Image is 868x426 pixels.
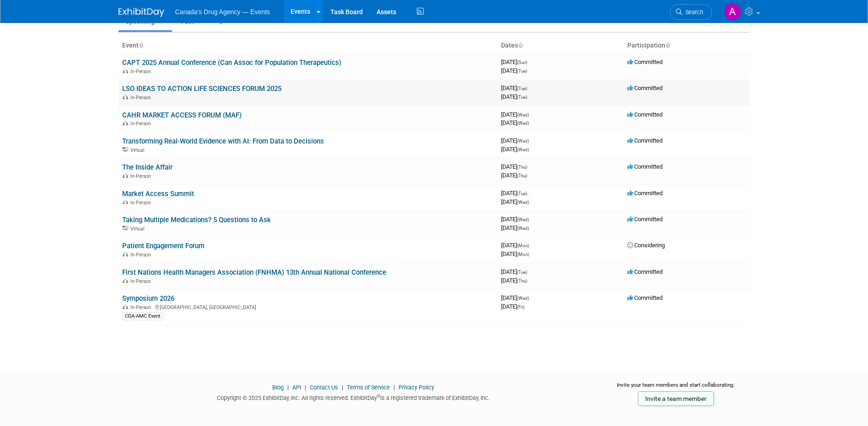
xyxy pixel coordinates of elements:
[501,146,529,153] span: [DATE]
[501,137,532,144] span: [DATE]
[130,147,147,153] span: Virtual
[391,384,397,391] span: |
[285,384,291,391] span: |
[377,394,380,399] sup: ®
[682,9,703,16] span: Search
[130,95,154,101] span: In-Person
[517,60,527,65] span: (Sun)
[122,294,174,303] a: Symposium 2026
[501,93,527,100] span: [DATE]
[501,85,530,91] span: [DATE]
[123,200,128,204] img: In-Person Event
[501,303,524,310] span: [DATE]
[528,190,530,197] span: -
[122,268,386,277] a: First Nations Health Managers Association (FNHMA) 13th Annual National Conference
[501,172,527,179] span: [DATE]
[517,296,529,301] span: (Wed)
[530,111,532,118] span: -
[724,3,741,21] img: Andrea Tiwari
[122,137,324,145] a: Transforming Real-World Evidence with AI: From Data to Decisions
[627,59,663,65] span: Committed
[501,216,532,223] span: [DATE]
[122,312,163,320] div: CDA-AMC Event
[272,384,284,391] a: Blog
[501,242,532,249] span: [DATE]
[528,85,530,91] span: -
[517,252,529,257] span: (Mon)
[528,59,530,65] span: -
[517,278,527,283] span: (Thu)
[627,216,663,223] span: Committed
[123,304,128,309] img: In-Person Event
[528,163,530,170] span: -
[501,119,529,126] span: [DATE]
[123,121,128,125] img: In-Person Event
[517,173,527,178] span: (Thu)
[122,303,494,310] div: [GEOGRAPHIC_DATA], [GEOGRAPHIC_DATA]
[517,138,529,144] span: (Wed)
[122,242,205,250] a: Patient Engagement Forum
[310,384,338,391] a: Contact Us
[517,304,524,309] span: (Fri)
[530,216,532,223] span: -
[517,226,529,231] span: (Wed)
[518,42,523,49] a: Sort by Start Date
[123,278,128,283] img: In-Person Event
[122,59,341,67] a: CAPT 2025 Annual Conference (Can Assoc for Population Therapeutics)
[517,95,527,100] span: (Tue)
[501,163,530,170] span: [DATE]
[517,121,529,126] span: (Wed)
[501,277,527,284] span: [DATE]
[638,391,714,406] a: Invite a team member
[517,112,529,117] span: (Wed)
[340,384,345,391] span: |
[501,250,529,257] span: [DATE]
[139,42,143,49] a: Sort by Event Name
[517,200,529,205] span: (Wed)
[123,69,128,73] img: In-Person Event
[501,190,530,197] span: [DATE]
[302,384,308,391] span: |
[517,69,527,74] span: (Tue)
[627,294,663,301] span: Committed
[347,384,390,391] a: Terms of Service
[530,242,532,249] span: -
[130,226,147,232] span: Virtual
[292,384,301,391] a: API
[528,268,530,275] span: -
[123,173,128,178] img: In-Person Event
[530,137,532,144] span: -
[627,111,663,118] span: Committed
[517,191,527,196] span: (Tue)
[122,85,281,93] a: LSO IDEAS TO ACTION LIFE SCIENCES FORUM 2025
[530,294,532,301] span: -
[123,252,128,256] img: In-Person Event
[627,85,663,91] span: Committed
[665,42,670,49] a: Sort by Participation Type
[501,111,532,118] span: [DATE]
[517,270,527,275] span: (Tue)
[130,304,154,310] span: In-Person
[501,67,527,74] span: [DATE]
[501,198,529,205] span: [DATE]
[501,294,532,301] span: [DATE]
[119,38,497,53] th: Event
[130,69,154,75] span: In-Person
[130,200,154,206] span: In-Person
[399,384,434,391] a: Privacy Policy
[627,268,663,275] span: Committed
[501,59,530,65] span: [DATE]
[517,243,529,248] span: (Mon)
[501,268,530,275] span: [DATE]
[122,111,242,119] a: CAHR MARKET ACCESS FORUM (MAF)
[122,190,194,198] a: Market Access Summit
[627,137,663,144] span: Committed
[670,4,712,20] a: Search
[130,121,154,127] span: In-Person
[497,38,624,53] th: Dates
[122,163,173,171] a: The Inside Affair
[130,252,154,258] span: In-Person
[517,217,529,222] span: (Wed)
[624,38,750,53] th: Participation
[119,392,589,402] div: Copyright © 2025 ExhibitDay, Inc. All rights reserved. ExhibitDay is a registered trademark of Ex...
